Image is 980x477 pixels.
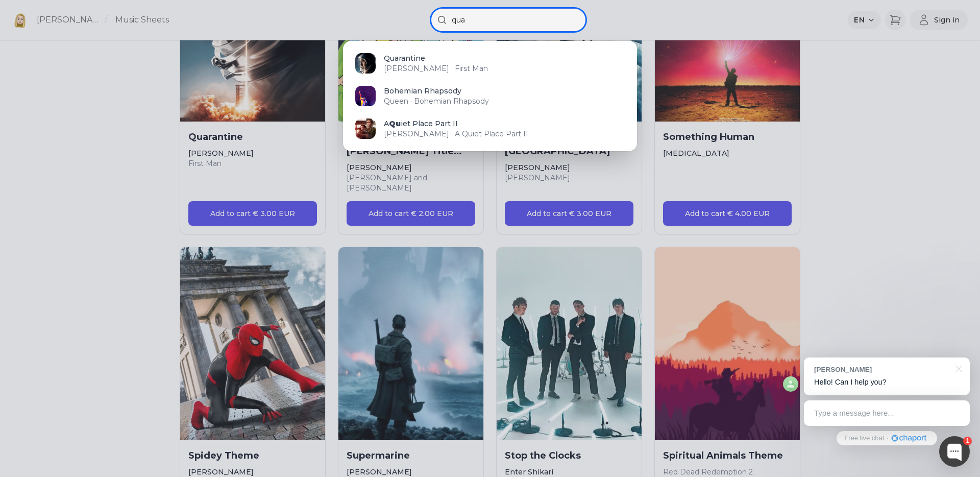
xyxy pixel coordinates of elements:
img: Encouraging Feedback [355,118,376,139]
a: Bohemian RhapsodyBohemian RhapsodyQueen · Bohemian Rhapsody [349,80,631,112]
div: [PERSON_NAME] [814,365,949,374]
input: Search music notes [431,8,586,32]
a: Free live chat· [837,431,937,445]
a: QuarantineQuarantine[PERSON_NAME] · First Man [349,47,631,80]
img: Bohemian Rhapsody [355,86,376,106]
div: Quarantine [384,53,625,63]
div: · [887,434,889,443]
p: [PERSON_NAME] · A Quiet Place Part II [384,129,625,139]
p: [PERSON_NAME] · First Man [384,63,625,74]
div: Type a message here... [804,400,970,426]
a: Encouraging Feedback AQuiet Place Part II[PERSON_NAME] · A Quiet Place Part II [349,112,631,145]
p: Queen · Bohemian Rhapsody [384,96,625,106]
em: Qu [389,119,401,128]
span: Free live chat [844,434,884,443]
div: 1 [963,437,972,445]
div: A iet Place Part II [384,118,625,129]
p: Hello! Can I help you? [814,377,960,388]
img: Quarantine [355,53,376,74]
div: Bohemian Rhapsody [384,86,625,96]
